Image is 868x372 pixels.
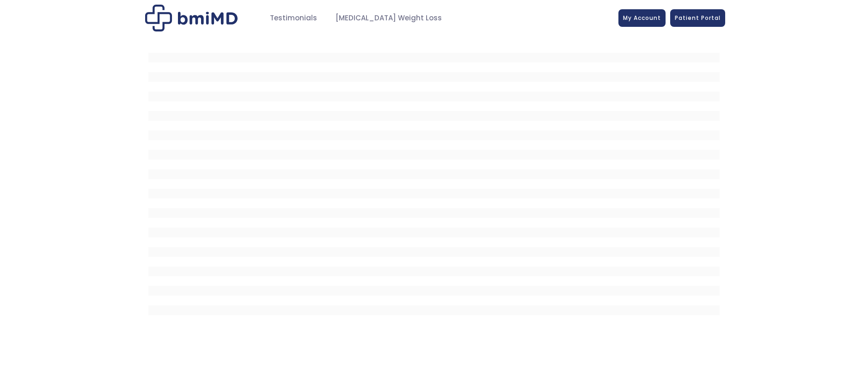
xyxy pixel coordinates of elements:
iframe: MDI Patient Messaging Portal [148,43,720,321]
a: Patient Portal [670,9,725,27]
span: Patient Portal [675,14,721,22]
a: [MEDICAL_DATA] Weight Loss [326,9,451,27]
span: Testimonials [270,13,317,24]
span: My Account [623,14,661,22]
img: Patient Messaging Portal [145,5,238,31]
span: [MEDICAL_DATA] Weight Loss [336,13,442,24]
a: Testimonials [261,9,326,27]
a: My Account [618,9,666,27]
